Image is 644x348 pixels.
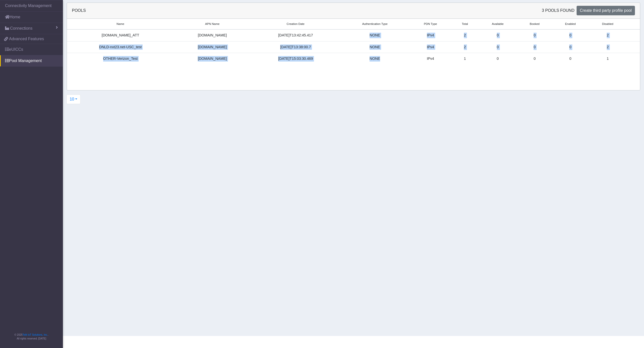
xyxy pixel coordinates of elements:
[517,41,552,53] td: 0
[552,41,589,53] td: 0
[552,29,589,41] td: 0
[254,33,337,38] div: [DATE]T13:42:45.417
[343,56,406,62] div: NONE
[9,36,44,42] span: Advanced Features
[478,53,517,65] td: 0
[552,53,589,65] td: 0
[565,22,576,26] span: Enabled
[542,8,575,14] span: 3 pools found
[70,44,171,50] div: DNLD-nxt23.net-USC_test
[343,33,406,38] div: NONE
[10,25,32,31] span: Connections
[412,33,449,38] div: IPv4
[177,33,248,38] div: [DOMAIN_NAME]
[517,29,552,41] td: 0
[478,29,517,41] td: 0
[452,53,478,65] td: 1
[424,22,437,26] span: PDN Type
[577,6,635,15] button: Create third party profile pool
[66,94,80,104] button: 10
[116,22,124,26] span: Name
[287,22,304,26] span: Creation Date
[589,29,627,41] td: 2
[452,29,478,41] td: 2
[254,44,337,50] div: [DATE]T13:38:00.7
[589,41,627,53] td: 2
[70,33,171,38] div: [DOMAIN_NAME]_ATT
[580,8,632,13] span: Create third party profile pool
[23,333,48,336] a: Telit IoT Solutions, Inc.
[177,44,248,50] div: [DOMAIN_NAME]
[205,22,220,26] span: APN Name
[412,44,449,50] div: IPv4
[68,8,353,14] div: Pools
[492,22,504,26] span: Available
[452,41,478,53] td: 2
[589,53,627,65] td: 1
[177,56,248,62] div: [DOMAIN_NAME]
[530,22,540,26] span: Booked
[412,56,449,62] div: IPv4
[462,22,468,26] span: Total
[602,22,613,26] span: Disabled
[254,56,337,62] div: [DATE]T15:03:30.469
[478,41,517,53] td: 0
[517,53,552,65] td: 0
[70,56,171,62] div: OTHER-Verizon_Test
[362,22,388,26] span: Authentication Type
[343,44,406,50] div: NONE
